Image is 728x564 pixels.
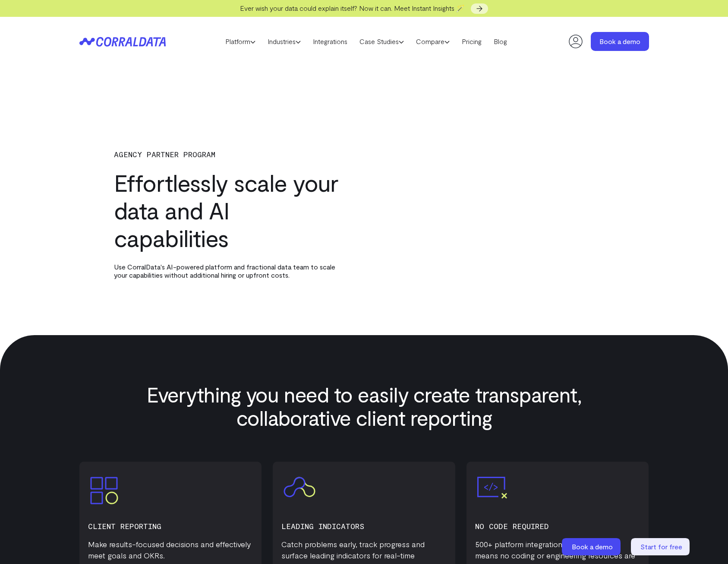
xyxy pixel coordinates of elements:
span: Start for free [640,542,682,551]
a: Book a demo [562,538,622,555]
span: Ever wish your data could explain itself? Now it can. Meet Instant Insights 🪄 [240,4,465,12]
a: Start for free [631,538,691,555]
a: Industries [262,35,307,48]
p: AGENCY PARTNER PROGRAM [114,148,338,160]
h3: CLIENT REPORTING [88,520,253,532]
a: Book a demo [591,32,649,51]
a: Integrations [307,35,353,48]
a: Case Studies [353,35,410,48]
a: Blog [488,35,513,48]
p: Make results-focused decisions and effectively meet goals and OKRs. [88,539,253,561]
h1: Effortlessly scale your data and AI capabilities [114,169,338,252]
h2: Everything you need to easily create transparent, collaborative client reporting [123,383,606,429]
a: Pricing [456,35,488,48]
h3: No Code Required [475,520,640,532]
p: Use CorralData's AI-powered platform and fractional data team to scale your capabilities without ... [114,263,338,279]
a: Platform [219,35,262,48]
a: Compare [410,35,456,48]
span: Book a demo [572,542,613,551]
h3: Leading Indicators [281,520,447,532]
